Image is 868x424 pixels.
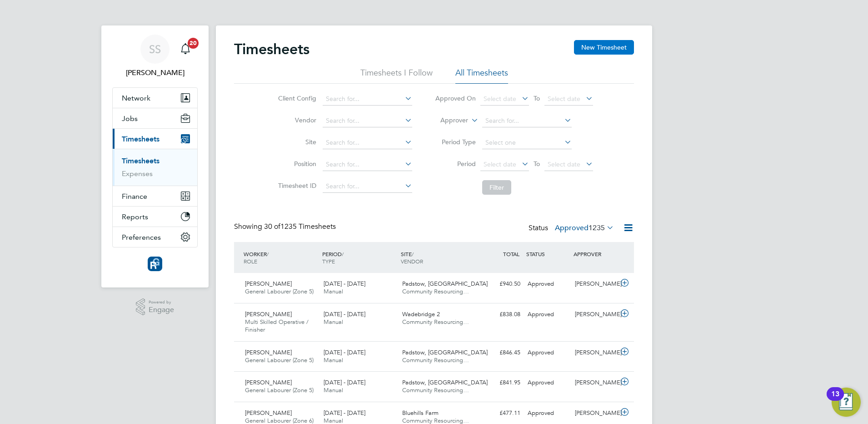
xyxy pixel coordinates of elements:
[245,280,292,288] span: [PERSON_NAME]
[402,310,440,318] span: Wadebridge 2
[112,35,198,78] a: SS[PERSON_NAME]
[324,288,343,295] span: Manual
[323,158,412,171] input: Search for...
[529,222,616,235] div: Status
[148,257,162,271] img: resourcinggroup-logo-retina.png
[531,92,543,104] span: To
[524,406,571,421] div: Approved
[402,356,469,364] span: Community Resourcing…
[571,375,619,390] div: [PERSON_NAME]
[477,345,524,360] div: £846.45
[149,298,174,306] span: Powered by
[323,136,412,149] input: Search for...
[322,257,335,265] span: TYPE
[136,298,175,316] a: Powered byEngage
[245,409,292,417] span: [PERSON_NAME]
[503,250,519,257] span: TOTAL
[402,348,488,356] span: Padstow, [GEOGRAPHIC_DATA]
[176,35,195,64] a: 20
[245,310,292,318] span: [PERSON_NAME]
[484,160,516,168] span: Select date
[435,94,476,102] label: Approved On
[555,223,614,232] label: Approved
[402,379,488,386] span: Padstow, [GEOGRAPHIC_DATA]
[531,158,543,170] span: To
[113,207,197,227] button: Reports
[122,114,138,123] span: Jobs
[571,246,619,262] div: APPROVER
[113,149,197,186] div: Timesheets
[477,406,524,421] div: £477.11
[241,246,320,269] div: WORKER
[245,356,314,364] span: General Labourer (Zone 5)
[571,307,619,322] div: [PERSON_NAME]
[275,182,316,190] label: Timesheet ID
[113,108,197,128] button: Jobs
[324,318,343,326] span: Manual
[113,227,197,247] button: Preferences
[435,160,476,168] label: Period
[571,406,619,421] div: [PERSON_NAME]
[188,38,199,49] span: 20
[484,95,516,103] span: Select date
[342,250,344,257] span: /
[324,348,365,356] span: [DATE] - [DATE]
[323,93,412,106] input: Search for...
[402,288,469,295] span: Community Resourcing…
[360,67,433,84] li: Timesheets I Follow
[324,310,365,318] span: [DATE] - [DATE]
[113,129,197,149] button: Timesheets
[113,186,197,206] button: Finance
[435,138,476,146] label: Period Type
[548,95,580,103] span: Select date
[122,94,150,102] span: Network
[101,25,209,288] nav: Main navigation
[412,250,414,257] span: /
[275,160,316,168] label: Position
[122,169,153,178] a: Expenses
[244,257,257,265] span: ROLE
[324,280,365,288] span: [DATE] - [DATE]
[275,94,316,102] label: Client Config
[267,250,269,257] span: /
[323,180,412,193] input: Search for...
[571,277,619,292] div: [PERSON_NAME]
[524,345,571,360] div: Approved
[122,156,160,165] a: Timesheets
[482,115,572,127] input: Search for...
[275,138,316,146] label: Site
[112,67,198,78] span: Sasha Steeples
[324,356,343,364] span: Manual
[324,386,343,394] span: Manual
[482,136,572,149] input: Select one
[524,375,571,390] div: Approved
[324,379,365,386] span: [DATE] - [DATE]
[482,180,511,195] button: Filter
[323,115,412,127] input: Search for...
[122,212,148,221] span: Reports
[245,318,309,333] span: Multi Skilled Operative / Finisher
[264,222,336,231] span: 1235 Timesheets
[402,318,469,326] span: Community Resourcing…
[122,233,161,242] span: Preferences
[234,222,338,232] div: Showing
[320,246,399,269] div: PERIOD
[245,379,292,386] span: [PERSON_NAME]
[831,394,839,406] div: 13
[122,192,147,201] span: Finance
[477,307,524,322] div: £838.08
[401,257,423,265] span: VENDOR
[832,388,861,417] button: Open Resource Center, 13 new notifications
[245,288,314,295] span: General Labourer (Zone 5)
[234,40,309,58] h2: Timesheets
[548,160,580,168] span: Select date
[149,306,174,314] span: Engage
[149,43,161,55] span: SS
[477,277,524,292] div: £940.50
[524,246,571,262] div: STATUS
[402,409,439,417] span: Bluehills Farm
[264,222,280,231] span: 30 of
[245,386,314,394] span: General Labourer (Zone 5)
[455,67,508,84] li: All Timesheets
[571,345,619,360] div: [PERSON_NAME]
